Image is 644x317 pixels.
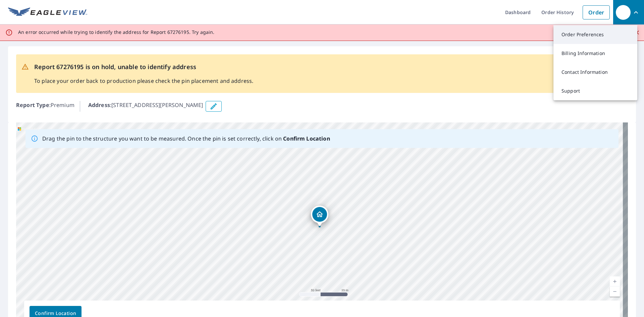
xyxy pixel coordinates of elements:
[610,286,620,297] a: Current Level 19, Zoom Out
[18,29,214,35] p: An error occurred while trying to identify the address for Report 67276195. Try again.
[88,101,110,109] b: Address
[42,135,330,143] p: Drag the pin to the structure you want to be measured. Once the pin is set correctly, click on
[16,101,49,109] b: Report Type
[34,62,253,71] p: Report 67276195 is on hold, unable to identify address
[553,25,637,44] a: Order Preferences
[16,101,74,112] p: : Premium
[610,276,620,286] a: Current Level 19, Zoom In
[583,5,610,19] a: Order
[311,206,328,226] div: Dropped pin, building 1, Residential property, 403 Beard Mountain Lane Dahlonega, GA 30533
[553,82,637,100] a: Support
[553,63,637,82] a: Contact Information
[8,7,87,17] img: EV Logo
[553,44,637,63] a: Billing Information
[34,77,253,85] p: To place your order back to production please check the pin placement and address.
[88,101,203,112] p: : [STREET_ADDRESS][PERSON_NAME]
[283,135,330,142] b: Confirm Location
